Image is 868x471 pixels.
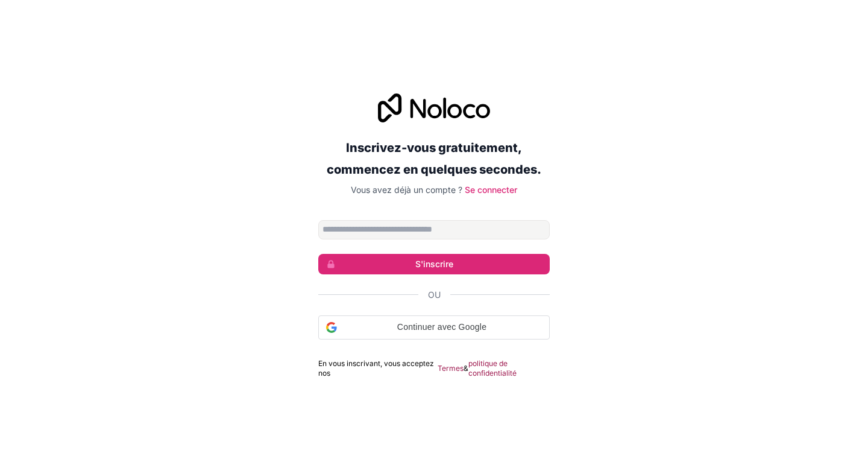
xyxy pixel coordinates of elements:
font: Ou [428,289,441,300]
font: politique de confidentialité [468,359,517,378]
font: En vous inscrivant, vous acceptez nos [318,359,434,378]
font: & [464,364,468,373]
a: Se connecter [465,185,517,195]
font: Continuer avec Google [397,322,486,332]
font: Termes [438,364,464,373]
button: S'inscrire [318,254,550,274]
font: Inscrivez-vous gratuitement, commencez en quelques secondes. [327,141,541,177]
a: Termes [438,364,464,373]
input: Adresse email [318,220,550,239]
font: S'inscrire [415,259,453,269]
font: Vous avez déjà un compte ? [351,185,462,195]
a: politique de confidentialité [468,359,550,378]
div: Continuer avec Google [318,315,550,340]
